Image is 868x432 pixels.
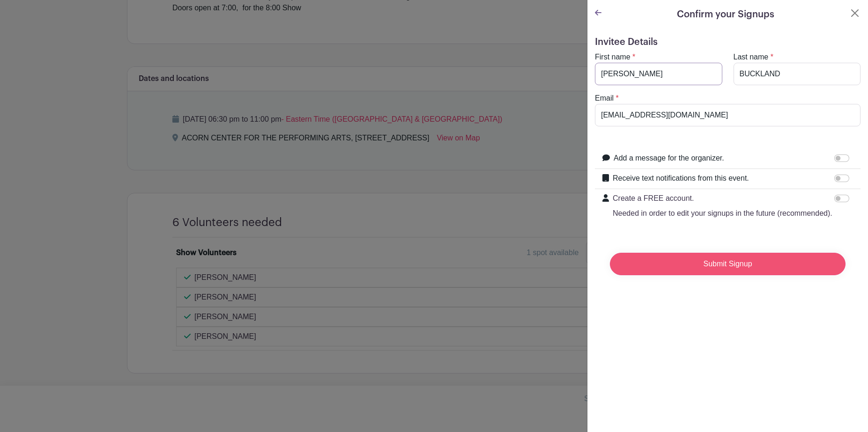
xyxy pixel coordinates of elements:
label: Receive text notifications from this event. [613,173,749,184]
label: Email [595,93,614,104]
label: First name [595,51,631,63]
button: Close [849,7,861,19]
p: Create a FREE account. [613,193,832,204]
label: Add a message for the organizer. [614,153,724,164]
h5: Invitee Details [595,37,861,48]
h5: Confirm your Signups [677,7,774,22]
label: Last name [734,51,769,63]
p: Needed in order to edit your signups in the future (recommended). [613,208,832,219]
input: Submit Signup [610,253,846,275]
